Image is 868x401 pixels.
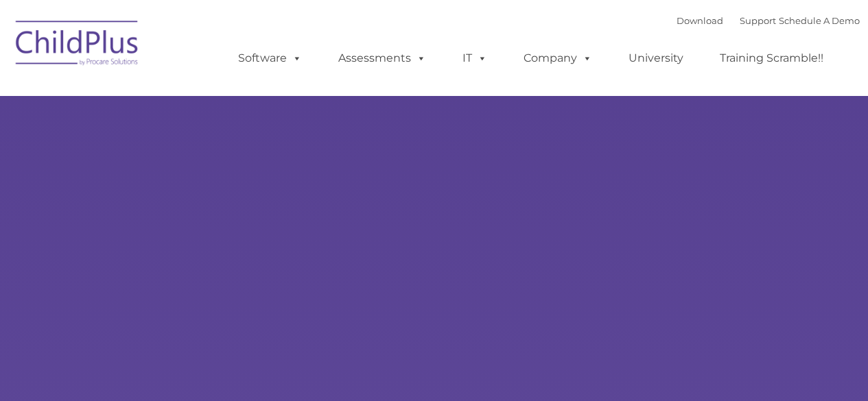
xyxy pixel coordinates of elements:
font: | [677,15,860,26]
a: Download [677,15,723,26]
img: ChildPlus by Procare Solutions [9,11,146,80]
a: IT [449,45,501,72]
a: Assessments [325,45,440,72]
a: Software [224,45,316,72]
a: Support [740,15,776,26]
a: Company [510,45,606,72]
a: Schedule A Demo [779,15,860,26]
a: University [615,45,697,72]
a: Training Scramble!! [706,45,837,72]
